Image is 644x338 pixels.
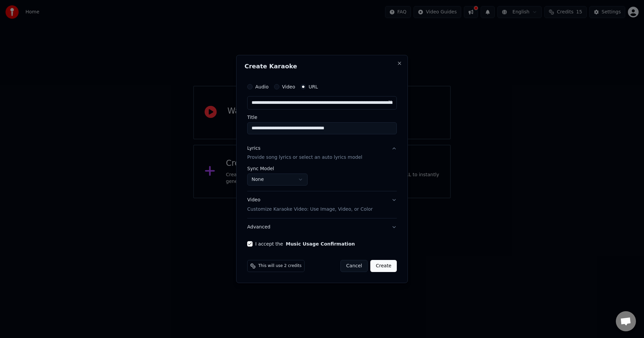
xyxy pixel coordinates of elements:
[247,154,362,161] p: Provide song lyrics or select an auto lyrics model
[255,242,355,246] label: I accept the
[247,145,260,152] div: Lyrics
[245,63,399,69] h2: Create Karaoke
[255,84,269,89] label: Audio
[258,263,302,269] span: This will use 2 credits
[247,140,397,166] button: LyricsProvide song lyrics or select an auto lyrics model
[340,260,368,272] button: Cancel
[247,166,397,191] div: LyricsProvide song lyrics or select an auto lyrics model
[247,218,397,236] button: Advanced
[247,197,373,213] div: Video
[286,242,355,246] button: I accept the
[247,192,397,218] button: VideoCustomize Karaoke Video: Use Image, Video, or Color
[247,206,373,213] p: Customize Karaoke Video: Use Image, Video, or Color
[282,84,295,89] label: Video
[247,166,308,171] label: Sync Model
[309,84,318,89] label: URL
[370,260,397,272] button: Create
[247,115,397,120] label: Title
